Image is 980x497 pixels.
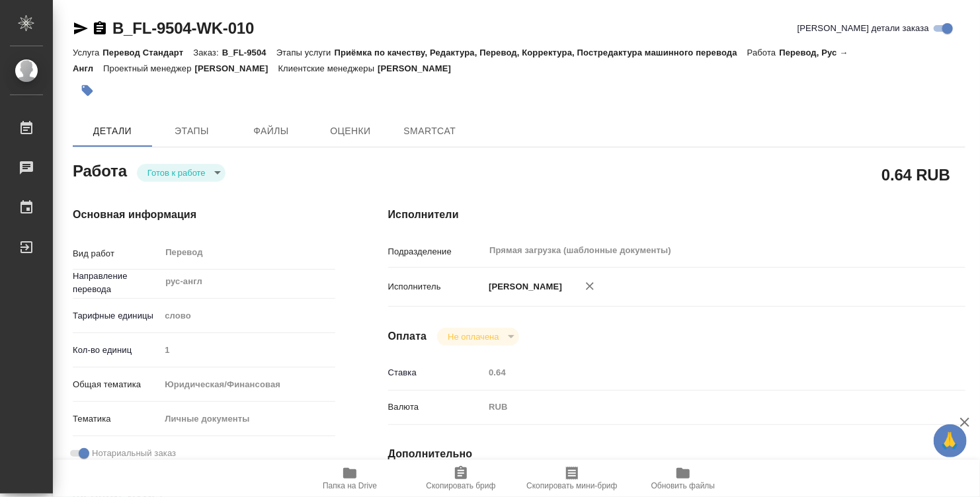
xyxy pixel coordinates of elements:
[195,63,278,73] p: [PERSON_NAME]
[437,328,518,346] div: Готов к работе
[881,163,950,186] h2: 0.64 RUB
[484,363,917,382] input: Пустое поле
[516,460,628,497] button: Скопировать мини-бриф
[112,19,254,37] a: B_FL-9504-WK-010
[73,207,335,223] h4: Основная информация
[484,396,917,418] div: RUB
[222,48,276,57] p: B_FL-9504
[73,270,160,296] p: Направление перевода
[102,48,193,57] p: Перевод Стандарт
[388,366,485,379] p: Ставка
[92,447,176,460] span: Нотариальный заказ
[335,48,747,57] p: Приёмка по качеству, Редактура, Перевод, Корректура, Постредактура машинного перевода
[398,123,462,139] span: SmartCat
[651,481,715,490] span: Обновить файлы
[81,123,144,139] span: Детали
[73,20,89,36] button: Скопировать ссылку для ЯМессенджера
[160,373,335,396] div: Юридическая/Финансовая
[193,48,222,57] p: Заказ:
[73,344,160,357] p: Кол-во единиц
[747,48,780,57] p: Работа
[160,408,335,430] div: Личные документы
[160,123,224,139] span: Этапы
[276,48,335,57] p: Этапы услуги
[388,328,427,344] h4: Оплата
[323,481,377,490] span: Папка на Drive
[103,63,194,73] p: Проектный менеджер
[73,247,160,260] p: Вид работ
[137,164,225,182] div: Готов к работе
[378,63,461,73] p: [PERSON_NAME]
[426,481,495,490] span: Скопировать бриф
[526,481,617,490] span: Скопировать мини-бриф
[628,460,739,497] button: Обновить файлы
[239,123,303,139] span: Файлы
[484,280,562,293] p: [PERSON_NAME]
[388,280,485,293] p: Исполнитель
[160,305,335,327] div: слово
[73,309,160,323] p: Тарифные единицы
[388,207,965,223] h4: Исполнители
[278,63,378,73] p: Клиентские менеджеры
[388,446,965,462] h4: Дополнительно
[160,340,335,360] input: Пустое поле
[575,272,604,301] button: Удалить исполнителя
[92,20,108,36] button: Скопировать ссылку
[73,412,160,426] p: Тематика
[73,48,102,57] p: Услуга
[143,167,210,178] button: Готов к работе
[405,460,516,497] button: Скопировать бриф
[319,123,382,139] span: Оценки
[388,401,485,414] p: Валюта
[388,245,485,258] p: Подразделение
[934,424,967,457] button: 🙏
[73,158,127,182] h2: Работа
[73,378,160,391] p: Общая тематика
[444,331,503,342] button: Не оплачена
[797,22,929,35] span: [PERSON_NAME] детали заказа
[73,76,102,105] button: Добавить тэг
[294,460,405,497] button: Папка на Drive
[939,427,961,455] span: 🙏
